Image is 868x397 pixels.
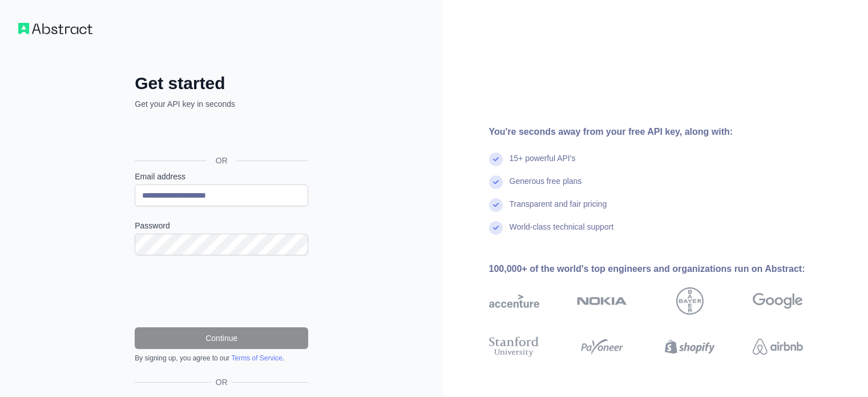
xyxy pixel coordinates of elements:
div: 15+ powerful API's [510,153,576,175]
img: bayer [676,287,704,315]
img: stanford university [489,334,539,359]
div: You're seconds away from your free API key, along with: [489,125,839,139]
button: Continue [135,327,308,349]
iframe: Sign in with Google Button [129,122,312,147]
img: nokia [577,287,627,315]
label: Email address [135,171,308,182]
div: By signing up, you agree to our . [135,354,308,363]
p: Get your API key in seconds [135,98,308,110]
img: airbnb [753,334,803,359]
img: check mark [489,198,503,212]
span: OR [211,376,232,388]
h2: Get started [135,73,308,94]
span: OR [207,155,237,166]
div: Generous free plans [510,175,582,198]
img: check mark [489,221,503,235]
img: check mark [489,175,503,189]
img: Workflow [18,23,92,34]
div: World-class technical support [510,221,614,244]
img: payoneer [577,334,627,359]
div: 100,000+ of the world's top engineers and organizations run on Abstract: [489,262,839,276]
img: shopify [665,334,715,359]
label: Password [135,220,308,231]
img: check mark [489,153,503,166]
iframe: reCAPTCHA [135,269,308,314]
img: google [753,287,803,315]
img: accenture [489,287,539,315]
a: Terms of Service [231,354,282,362]
div: Transparent and fair pricing [510,198,607,221]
